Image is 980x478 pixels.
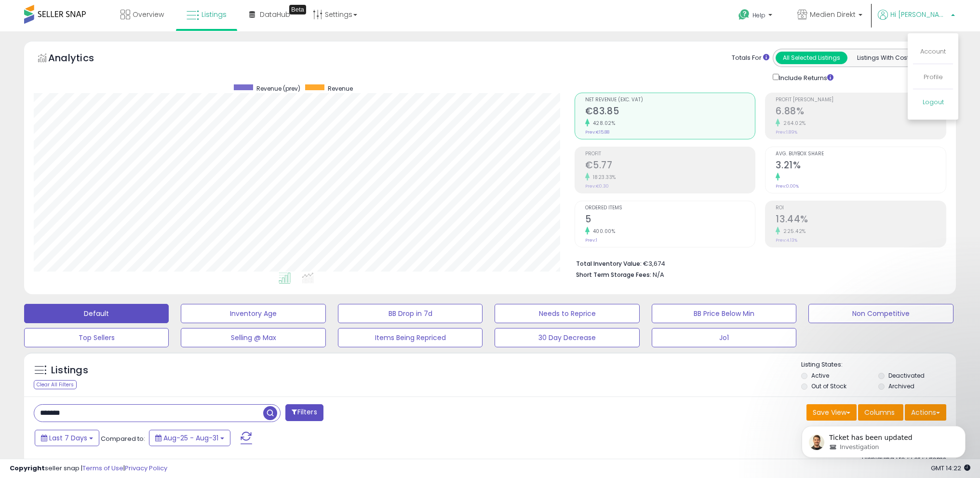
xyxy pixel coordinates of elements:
span: Avg. Buybox Share [776,151,946,157]
span: Compared to: [101,434,145,443]
li: €3,674 [576,257,939,269]
button: Items Being Repriced [338,328,483,347]
p: Listing States: [801,360,956,369]
h2: 13.44% [776,214,946,227]
div: seller snap | | [10,464,167,473]
b: Total Inventory Value: [576,259,642,268]
button: Jo1 [652,328,796,347]
button: Selling @ Max [181,328,325,347]
button: Actions [905,404,946,421]
h2: 6.88% [776,106,946,119]
a: Privacy Policy [125,464,167,473]
h5: Listings [51,364,88,377]
small: Prev: €0.30 [585,183,609,189]
label: Out of Stock [811,382,846,390]
button: BB Drop in 7d [338,304,483,323]
label: Active [811,371,829,380]
small: Prev: 4.13% [776,237,797,243]
iframe: Intercom notifications message [787,406,980,473]
small: 1823.33% [590,174,616,181]
span: N/A [653,270,664,279]
span: Revenue (prev) [256,84,300,93]
a: Help [731,1,782,31]
span: Aug-25 - Aug-31 [163,433,218,443]
div: Clear All Filters [34,380,77,389]
span: Medien Direkt [810,10,856,19]
span: ROI [776,205,946,211]
label: Deactivated [888,371,925,380]
span: Ordered Items [585,205,755,211]
small: Prev: 0.00% [776,183,799,189]
button: Top Sellers [24,328,169,347]
small: Prev: 1 [585,237,597,243]
span: Revenue [328,84,353,93]
h5: Analytics [48,51,113,67]
button: Filters [285,404,323,421]
button: Inventory Age [181,304,325,323]
span: Net Revenue (Exc. VAT) [585,97,755,103]
div: Tooltip anchor [289,5,306,14]
span: Hi [PERSON_NAME] [890,10,948,19]
span: Overview [133,10,164,19]
span: Last 7 Days [49,433,87,443]
a: Account [920,47,946,56]
a: Profile [924,72,943,82]
small: 400.00% [590,228,616,235]
button: Needs to Reprice [495,304,639,323]
small: 264.02% [780,120,806,127]
button: 30 Day Decrease [495,328,639,347]
small: 428.02% [590,120,616,127]
button: All Selected Listings [776,52,847,64]
span: Profit [585,151,755,157]
div: Totals For [732,54,769,63]
h2: 5 [585,214,755,227]
button: Last 7 Days [35,430,99,446]
span: Listings [201,10,227,19]
button: Default [24,304,169,323]
button: Aug-25 - Aug-31 [149,430,230,446]
h2: 3.21% [776,160,946,173]
div: Include Returns [765,72,845,83]
span: DataHub [260,10,290,19]
a: Terms of Use [82,464,123,473]
small: 225.42% [780,228,806,235]
h2: €5.77 [585,160,755,173]
label: Archived [888,382,914,390]
span: Profit [PERSON_NAME] [776,97,946,103]
small: Prev: €15.88 [585,129,609,135]
a: Logout [923,97,944,107]
button: Columns [858,404,903,421]
a: Hi [PERSON_NAME] [878,10,955,31]
small: Prev: 1.89% [776,129,797,135]
span: Help [752,11,765,19]
button: Save View [806,404,857,421]
button: BB Price Below Min [652,304,796,323]
strong: Copyright [10,464,45,473]
button: Listings With Cost [847,52,919,64]
b: Short Term Storage Fees: [576,271,651,279]
i: Get Help [738,9,750,21]
h2: €83.85 [585,106,755,119]
button: Non Competitive [808,304,953,323]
